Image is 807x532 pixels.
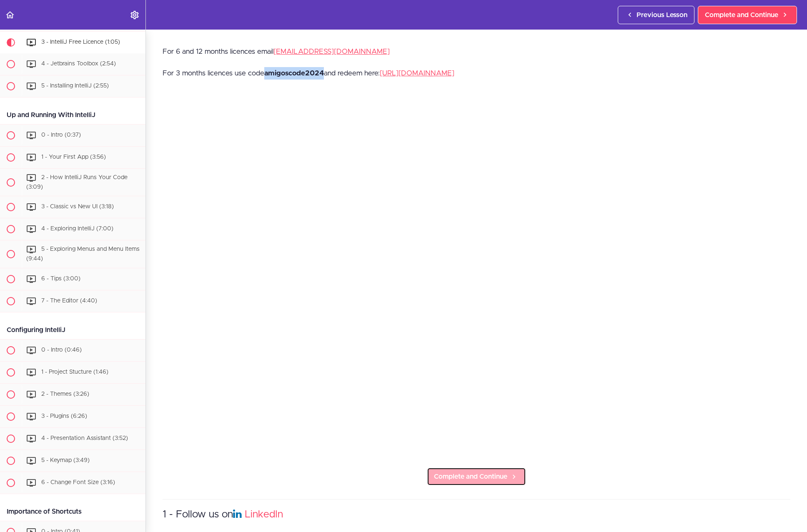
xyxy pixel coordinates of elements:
svg: Settings Menu [130,10,140,20]
span: 3 - IntelliJ Free Licence (1:05) [41,39,120,45]
span: 1 - Your First App (3:56) [41,154,106,160]
span: 3 - Plugins (6:26) [41,413,87,419]
span: 0 - Intro (0:46) [41,347,82,353]
span: 3 - Classic vs New UI (3:18) [41,204,114,210]
a: LinkedIn [245,510,283,520]
span: 1 - Project Stucture (1:46) [41,369,108,375]
span: 5 - Exploring Menus and Menu Items (9:44) [26,247,140,262]
span: 2 - Themes (3:26) [41,391,89,397]
iframe: Video Player [163,101,790,454]
a: Complete and Continue [698,6,797,24]
span: 5 - Installing IntelliJ (2:55) [41,83,109,89]
span: 6 - Change Font Size (3:16) [41,480,115,485]
span: 0 - Intro (0:37) [41,132,81,138]
h3: 1 - Follow us on [163,508,790,522]
span: 2 - How IntelliJ Runs Your Code (3:09) [26,175,128,190]
span: Complete and Continue [434,472,507,482]
span: 6 - Tips (3:00) [41,276,80,282]
span: Previous Lesson [637,10,687,20]
span: Complete and Continue [705,10,778,20]
span: 4 - Jetbrains Toolbox (2:54) [41,61,116,67]
a: [EMAIL_ADDRESS][DOMAIN_NAME] [273,48,390,55]
a: [URL][DOMAIN_NAME] [380,70,454,77]
span: 5 - Keymap (3:49) [41,457,90,463]
span: 4 - Presentation Assistant (3:52) [41,435,128,441]
svg: Back to course curriculum [5,10,15,20]
strong: amigoscode2024 [264,70,324,77]
a: Complete and Continue [427,467,526,486]
p: For 6 and 12 months licences email [163,45,790,58]
span: 7 - The Editor (4:40) [41,298,97,304]
p: For 3 months licences use code and redeem here: [163,67,790,80]
a: Previous Lesson [618,6,694,24]
span: 4 - Exploring IntelliJ (7:00) [41,226,113,232]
